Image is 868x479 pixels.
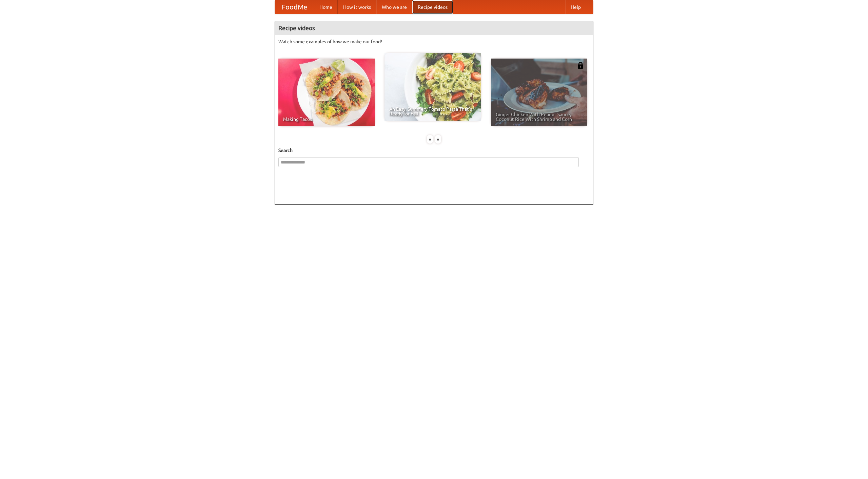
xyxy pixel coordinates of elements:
a: Recipe videos [412,0,453,14]
a: Who we are [376,0,412,14]
h4: Recipe videos [275,21,593,35]
a: An Easy, Summery Tomato Pasta That's Ready for Fall [384,53,481,121]
a: FoodMe [275,0,314,14]
img: 483408.png [577,62,584,69]
p: Watch some examples of how we make our food! [278,38,590,45]
span: Making Tacos [283,117,370,122]
a: Making Tacos [278,59,375,126]
div: » [435,135,441,144]
a: Home [314,0,338,14]
span: An Easy, Summery Tomato Pasta That's Ready for Fall [389,107,476,116]
a: Help [565,0,586,14]
a: How it works [338,0,376,14]
h5: Search [278,147,590,154]
div: « [427,135,433,144]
